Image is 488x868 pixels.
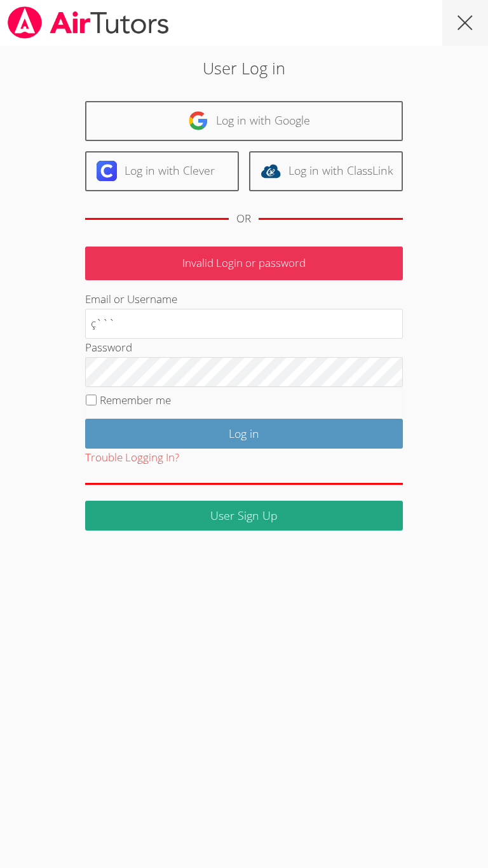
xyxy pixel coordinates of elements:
[97,161,117,181] img: clever-logo-6eab21bc6e7a338710f1a6ff85c0baf02591cd810cc4098c63d3a4b26e2feb20.svg
[100,393,171,407] label: Remember me
[85,419,403,449] input: Log in
[85,449,179,467] button: Trouble Logging In?
[85,340,132,355] label: Password
[6,6,170,39] img: airtutors_banner-c4298cdbf04f3fff15de1276eac7730deb9818008684d7c2e4769d2f7ddbe033.png
[85,101,403,141] a: Log in with Google
[85,292,177,306] label: Email or Username
[249,151,403,191] a: Log in with ClassLink
[85,151,239,191] a: Log in with Clever
[236,210,251,228] div: OR
[188,111,208,131] img: google-logo-50288ca7cdecda66e5e0955fdab243c47b7ad437acaf1139b6f446037453330a.svg
[85,501,403,531] a: User Sign Up
[85,247,403,280] p: Invalid Login or password
[261,161,281,181] img: classlink-logo-d6bb404cc1216ec64c9a2012d9dc4662098be43eaf13dc465df04b49fa7ab582.svg
[69,56,420,80] h2: User Log in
